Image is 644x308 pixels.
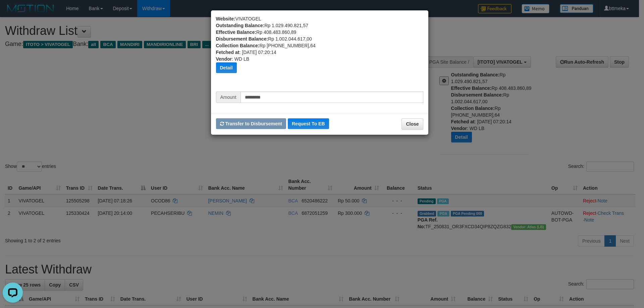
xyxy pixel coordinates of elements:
[216,29,257,35] b: Effective Balance:
[216,23,265,28] b: Outstanding Balance:
[216,50,239,55] b: Fetched at
[216,56,232,62] b: Vendor
[216,36,268,42] b: Disbursement Balance:
[216,91,240,103] span: Amount
[216,16,235,21] b: Website:
[216,118,286,129] button: Transfer to Disbursement
[401,118,423,130] button: Close
[216,62,237,73] button: Detail
[3,3,23,23] button: Open LiveChat chat widget
[216,43,260,48] b: Collection Balance:
[288,118,329,129] button: Request To EB
[216,15,423,91] div: VIVATOGEL Rp 1.029.490.821,57 Rp 408.483.860,89 Rp 1.002.044.617,00 Rp [PHONE_NUMBER],64 : [DATE]...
